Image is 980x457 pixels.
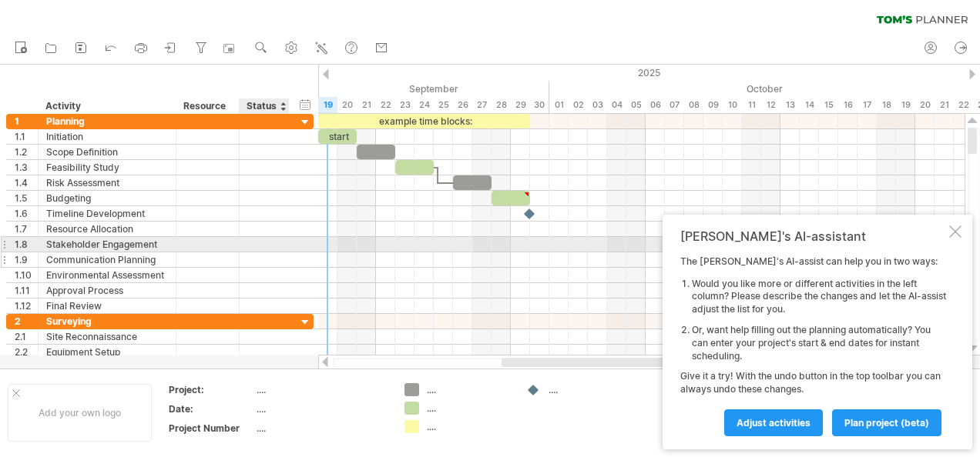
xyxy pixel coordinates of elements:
[427,383,511,396] div: ....
[680,228,946,244] div: [PERSON_NAME]'s AI-assistant
[46,345,168,359] div: Equipment Setup
[46,268,168,282] div: Environmental Assessment
[15,252,38,267] div: 1.9
[511,97,530,113] div: Monday, 29 September 2025
[427,420,511,433] div: ....
[665,97,684,113] div: Tuesday, 7 October 2025
[15,345,38,359] div: 2.2
[46,175,168,190] div: Risk Assessment
[46,329,168,344] div: Site Reconnaissance
[169,422,253,435] div: Project Number
[692,324,946,362] li: Or, want help filling out the planning automatically? You can enter your project's start & end da...
[703,97,723,113] div: Thursday, 9 October 2025
[742,97,761,113] div: Saturday, 11 October 2025
[247,98,280,114] div: Status
[318,97,337,113] div: Friday, 19 September 2025
[857,97,877,113] div: Friday, 17 October 2025
[15,222,38,236] div: 1.7
[954,97,973,113] div: Wednesday, 22 October 2025
[46,191,168,205] div: Budgeting
[680,255,946,435] div: The [PERSON_NAME]'s AI-assist can help you in two ways: Give it a try! With the undo button in th...
[46,222,168,236] div: Resource Allocation
[549,383,633,396] div: ....
[15,129,38,144] div: 1.1
[838,97,857,113] div: Thursday, 16 October 2025
[877,97,896,113] div: Saturday, 18 October 2025
[183,98,230,114] div: Resource
[46,237,168,252] div: Stakeholder Engagement
[15,206,38,221] div: 1.6
[646,97,665,113] div: Monday, 6 October 2025
[318,114,530,128] div: example time blocks:
[935,97,954,113] div: Tuesday, 21 October 2025
[626,97,646,113] div: Sunday, 5 October 2025
[800,97,819,113] div: Tuesday, 14 October 2025
[15,329,38,344] div: 2.1
[46,160,168,175] div: Feasibility Study
[761,97,780,113] div: Sunday, 12 October 2025
[832,409,941,436] a: plan project (beta)
[15,237,38,252] div: 1.8
[15,191,38,205] div: 1.5
[414,97,434,113] div: Wednesday, 24 September 2025
[15,145,38,159] div: 1.2
[257,402,386,415] div: ....
[492,97,511,113] div: Sunday, 28 September 2025
[337,97,357,113] div: Saturday, 20 September 2025
[46,114,168,128] div: Planning
[684,97,703,113] div: Wednesday, 8 October 2025
[15,314,38,329] div: 2
[169,383,253,396] div: Project:
[588,97,607,113] div: Friday, 3 October 2025
[844,417,929,429] span: plan project (beta)
[46,314,168,329] div: Surveying
[15,268,38,282] div: 1.10
[819,97,838,113] div: Wednesday, 15 October 2025
[723,97,742,113] div: Friday, 10 October 2025
[15,175,38,190] div: 1.4
[45,98,167,114] div: Activity
[737,417,811,429] span: Adjust activities
[318,129,357,144] div: start
[472,97,492,113] div: Saturday, 27 September 2025
[692,278,946,316] li: Would you like more or different activities in the left column? Please describe the changes and l...
[427,402,511,415] div: ....
[257,422,386,435] div: ....
[357,97,376,113] div: Sunday, 21 September 2025
[169,402,253,415] div: Date:
[896,97,915,113] div: Sunday, 19 October 2025
[434,97,453,113] div: Thursday, 25 September 2025
[530,97,549,113] div: Tuesday, 30 September 2025
[915,97,935,113] div: Monday, 20 October 2025
[724,409,823,436] a: Adjust activities
[376,97,395,113] div: Monday, 22 September 2025
[46,145,168,159] div: Scope Definition
[395,97,414,113] div: Tuesday, 23 September 2025
[780,97,800,113] div: Monday, 13 October 2025
[8,384,152,442] div: Add your own logo
[607,97,626,113] div: Saturday, 4 October 2025
[15,114,38,128] div: 1
[569,97,588,113] div: Thursday, 2 October 2025
[46,252,168,267] div: Communication Planning
[453,97,472,113] div: Friday, 26 September 2025
[46,283,168,298] div: Approval Process
[46,129,168,144] div: Initiation
[257,383,386,396] div: ....
[15,160,38,175] div: 1.3
[15,299,38,313] div: 1.12
[15,283,38,298] div: 1.11
[46,299,168,313] div: Final Review
[46,206,168,221] div: Timeline Development
[549,97,569,113] div: Wednesday, 1 October 2025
